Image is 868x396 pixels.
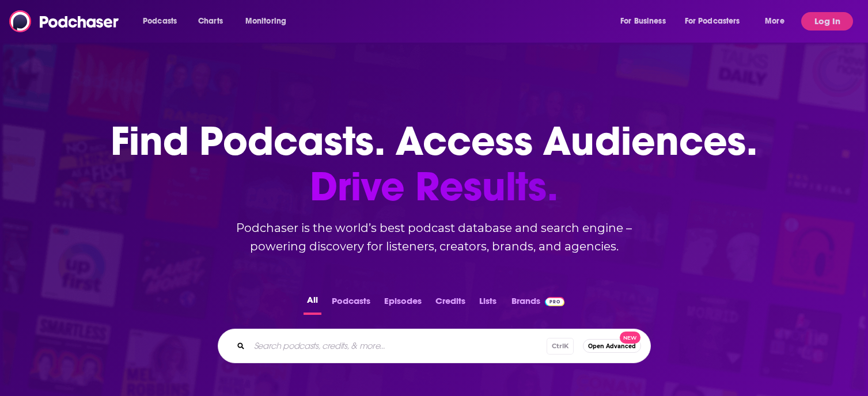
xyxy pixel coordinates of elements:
h2: Podchaser is the world’s best podcast database and search engine – powering discovery for listene... [204,219,665,256]
button: All [304,292,321,315]
button: Log In [801,12,853,31]
button: Credits [432,292,469,315]
button: open menu [135,12,192,31]
h1: Find Podcasts. Access Audiences. [111,119,757,210]
span: For Podcasters [685,13,740,29]
div: Search podcasts, credits, & more... [218,329,651,363]
button: Episodes [381,292,425,315]
a: BrandsPodchaser Pro [511,292,565,315]
span: For Business [620,13,666,29]
span: Drive Results. [111,164,757,210]
span: Ctrl K [547,338,574,355]
button: open menu [677,12,757,31]
span: Open Advanced [588,343,636,349]
span: New [620,332,640,344]
button: Open AdvancedNew [583,339,641,353]
button: Lists [476,292,500,315]
img: Podchaser - Follow, Share and Rate Podcasts [9,10,120,32]
a: Charts [191,12,230,31]
span: More [765,13,784,29]
button: Podcasts [328,292,374,315]
img: Podchaser Pro [545,297,565,306]
button: open menu [757,12,799,31]
button: open menu [237,12,301,31]
button: open menu [612,12,680,31]
input: Search podcasts, credits, & more... [249,337,547,355]
span: Monitoring [245,13,286,29]
span: Podcasts [143,13,177,29]
span: Charts [198,13,223,29]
